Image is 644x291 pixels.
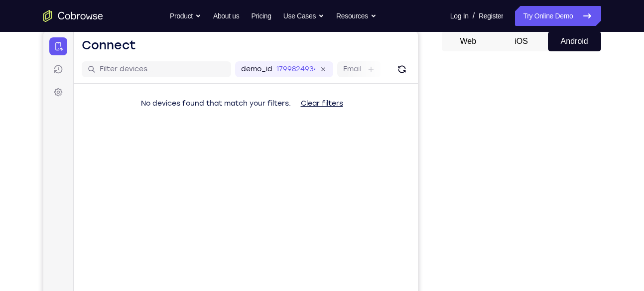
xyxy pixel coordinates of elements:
button: Use Cases [283,6,324,26]
label: Email [300,33,318,43]
button: Web [442,31,495,51]
input: Filter devices... [56,33,182,43]
a: Register [479,6,503,26]
button: Clear filters [250,62,308,82]
span: / [473,10,475,22]
button: Product [170,6,201,26]
button: Resources [336,6,377,26]
a: Pricing [251,6,271,26]
label: demo_id [198,33,229,43]
button: iOS [495,31,548,51]
a: Log In [450,6,469,26]
span: No devices found that match your filters. [98,68,248,76]
button: Android [548,31,601,51]
button: Refresh [351,30,367,46]
a: About us [213,6,239,26]
a: Go to the home page [43,10,103,22]
a: Try Online Demo [515,6,601,26]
